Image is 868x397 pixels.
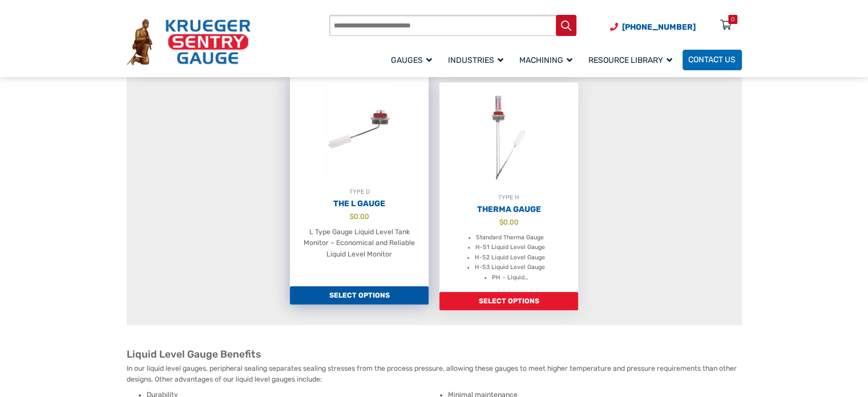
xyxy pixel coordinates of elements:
[290,187,429,197] div: TYPE D
[475,242,545,252] li: H-S1 Liquid Level Gauge
[439,82,578,193] img: Therma Gauge
[519,55,572,65] span: Machining
[439,82,578,292] a: TYPE HTherma Gauge $0.00 Standard Therma Gauge H-S1 Liquid Level Gauge H-S2 Liquid Level Gauge H-...
[391,55,432,65] span: Gauges
[476,232,544,242] li: Standard Therma Gauge
[439,204,578,215] h2: Therma Gauge
[475,252,545,262] li: H-S2 Liquid Level Gauge
[492,272,528,282] li: PH – Liquid…
[475,262,545,272] li: H-S3 Liquid Level Gauge
[439,292,578,310] a: Add to cart: “Therma Gauge”
[350,212,354,220] span: $
[514,48,583,71] a: Machining
[588,55,672,65] span: Resource Library
[127,363,742,384] p: In our liquid level gauges, peripheral sealing separates sealing stresses from the process pressu...
[290,286,429,304] a: Add to cart: “The L Gauge”
[290,77,429,287] a: TYPE DThe L Gauge $0.00 L Type Gauge Liquid Level Tank Monitor – Economical and Reliable Liquid L...
[499,218,518,226] bdi: 0.00
[688,55,736,65] span: Contact Us
[610,21,696,33] a: Phone Number (920) 434-8860
[350,212,369,220] bdi: 0.00
[683,50,742,70] a: Contact Us
[127,19,251,65] img: Krueger Sentry Gauge
[300,227,419,260] p: L Type Gauge Liquid Level Tank Monitor – Economical and Reliable Liquid Level Monitor
[385,48,442,71] a: Gauges
[622,22,696,32] span: [PHONE_NUMBER]
[731,15,734,24] div: 0
[127,348,742,361] h2: Liquid Level Gauge Benefits
[448,55,503,65] span: Industries
[499,218,503,226] span: $
[290,199,429,209] h2: The L Gauge
[290,77,429,187] img: The L Gauge
[439,193,578,203] div: TYPE H
[442,48,514,71] a: Industries
[583,48,683,71] a: Resource Library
